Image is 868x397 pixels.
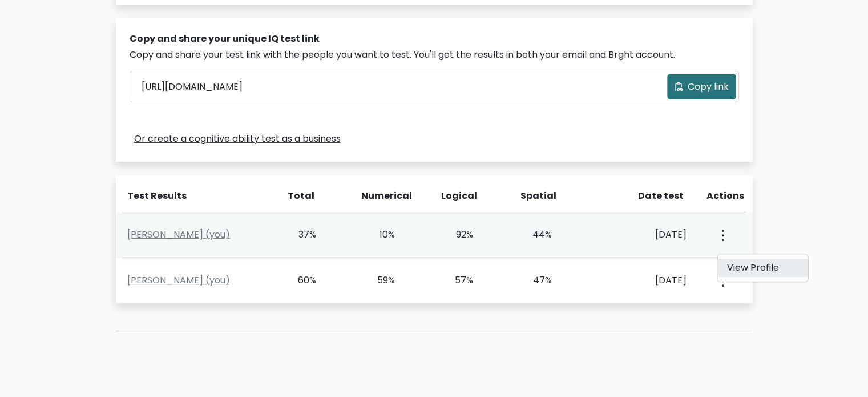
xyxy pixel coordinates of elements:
a: View Profile [717,259,808,277]
a: Or create a cognitive ability test as a business [134,132,341,146]
div: Spatial [520,189,554,203]
div: 47% [519,274,552,287]
div: 59% [362,274,395,287]
div: Test Results [127,189,268,203]
div: 92% [441,228,474,242]
div: 37% [284,228,317,242]
div: Total [282,189,315,203]
div: Copy and share your test link with the people you want to test. You'll get the results in both yo... [130,48,739,62]
div: 44% [519,228,552,242]
div: Copy and share your unique IQ test link [130,32,739,46]
div: Actions [706,189,746,203]
span: Copy link [688,80,729,94]
div: [DATE] [598,274,687,287]
div: 60% [284,274,317,287]
div: Numerical [361,189,394,203]
div: Logical [441,189,474,203]
a: [PERSON_NAME] (you) [127,228,230,241]
div: 10% [362,228,395,242]
div: Date test [600,189,693,203]
a: [PERSON_NAME] (you) [127,274,230,287]
div: 57% [441,274,474,287]
button: Copy link [667,74,736,99]
div: [DATE] [598,228,687,242]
